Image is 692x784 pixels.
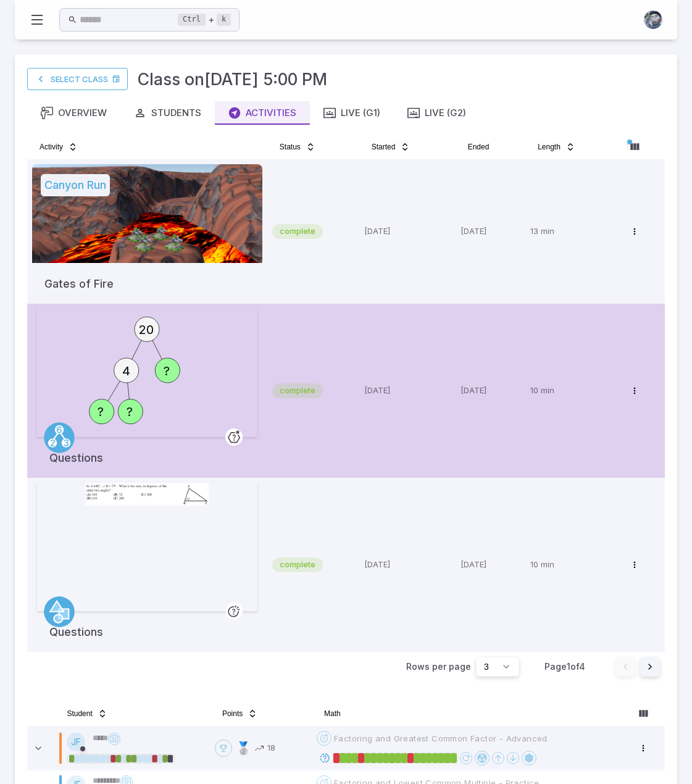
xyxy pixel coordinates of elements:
[633,704,653,724] button: Column visibility
[317,704,348,724] button: Math
[334,733,548,744] span: Factoring and Greatest Common Factor - Advanced
[272,385,323,397] span: complete
[122,364,130,378] text: 4
[49,611,103,641] h5: Questions
[644,10,662,29] img: andrew.jpg
[530,385,615,397] p: 10 min
[40,142,63,152] span: Activity
[625,137,644,157] button: Column visibility
[49,437,103,467] h5: Questions
[222,709,243,719] span: Points
[44,422,75,453] a: Factors/Primes
[67,733,205,751] div: not_present
[461,137,497,157] button: Ended
[538,142,561,152] span: Length
[67,709,92,719] span: Student
[27,68,128,90] a: Select Class
[44,263,114,293] h5: Gates of Fire
[534,661,596,673] div: Page 1 of 4
[41,106,107,120] div: Overview
[280,142,301,152] span: Status
[530,559,615,571] p: 10 min
[372,142,396,152] span: Started
[530,137,583,157] button: Length
[215,704,265,724] button: Points
[228,106,296,120] div: Activities
[272,225,323,238] span: complete
[530,225,615,238] p: 13 min
[134,106,201,120] div: Students
[178,14,206,26] kbd: Ctrl
[461,559,520,571] p: [DATE]
[178,12,231,27] div: +
[138,67,327,91] h3: Class on [DATE] 5:00 PM
[127,404,133,419] text: ?
[468,142,490,152] span: Ended
[364,385,451,397] p: [DATE]
[139,322,154,337] text: 20
[41,174,110,196] h5: Canyon Run
[407,106,466,120] div: Live (G2)
[98,404,104,419] text: ?
[461,385,520,397] p: [DATE]
[32,137,85,157] button: Activity
[323,106,380,120] div: Live (G1)
[267,742,275,754] p: Points
[255,744,264,753] i: Points
[272,559,323,571] span: complete
[461,225,520,238] p: [DATE]
[324,709,341,719] span: Math
[272,137,323,157] button: Status
[217,14,231,26] kbd: k
[59,704,114,724] button: Student
[236,740,251,757] span: 🥈
[164,364,170,378] text: ?
[406,661,471,673] p: Rows per page
[364,559,451,571] p: [DATE]
[364,137,418,157] button: Started
[67,733,85,751] div: JF
[44,596,75,627] a: Geometry 2D
[364,225,451,238] p: [DATE]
